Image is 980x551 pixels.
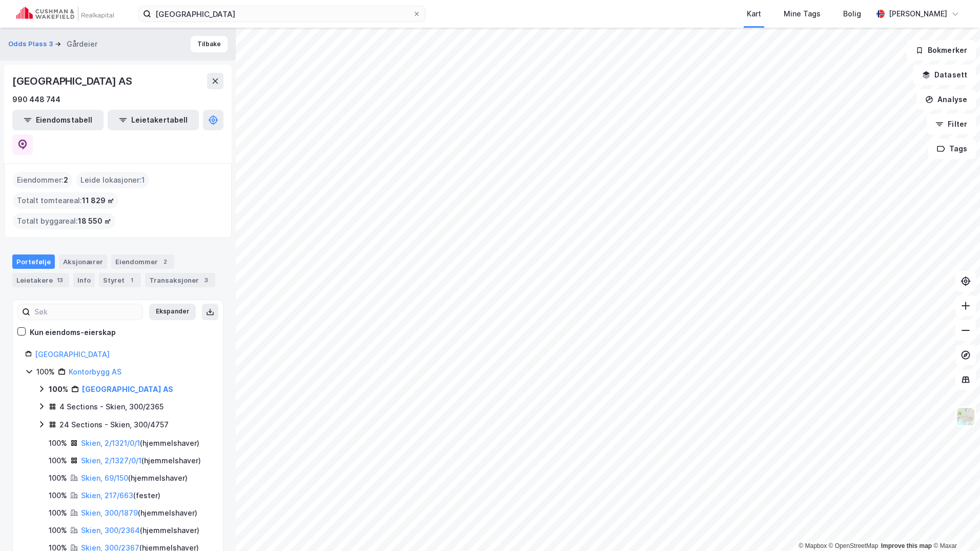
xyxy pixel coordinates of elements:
button: Analyse [916,89,976,110]
button: Filter [927,114,976,134]
button: Tags [928,139,976,159]
a: Improve this map [881,542,932,549]
a: Skien, 217/663 [81,491,133,500]
div: 13 [55,275,65,285]
div: Totalt byggareal : [13,213,115,229]
a: Skien, 2/1327/0/1 [81,456,141,465]
a: Mapbox [799,542,827,549]
a: Skien, 300/2364 [81,526,140,535]
div: Bolig [843,8,861,20]
div: Leietakere [12,273,69,287]
div: 24 Sections - Skien, 300/4757 [59,419,169,431]
div: Gårdeier [67,38,97,50]
div: 100% [49,507,67,519]
div: 100% [49,472,67,484]
div: Info [73,273,95,287]
button: Ekspander [149,304,196,320]
div: Transaksjoner [145,273,215,287]
div: Styret [99,273,141,287]
div: 2 [160,257,170,267]
div: Eiendommer [111,254,174,269]
div: [GEOGRAPHIC_DATA] AS [12,73,134,89]
a: Kontorbygg AS [69,367,121,376]
button: Tilbake [191,36,228,52]
a: Skien, 69/150 [81,474,128,482]
div: [PERSON_NAME] [889,8,947,20]
span: 11 829 ㎡ [82,194,114,207]
div: Kun eiendoms-eierskap [30,326,116,339]
div: 100% [49,524,67,537]
button: Odds Plass 3 [8,39,55,49]
div: 100% [36,366,55,378]
div: 1 [127,275,137,285]
div: Aksjonærer [59,254,107,269]
div: 100% [49,489,67,502]
div: Kontrollprogram for chat [929,502,980,551]
div: Kart [747,8,761,20]
a: OpenStreetMap [829,542,879,549]
img: cushman-wakefield-realkapital-logo.202ea83816669bd177139c58696a8fa1.svg [16,7,114,21]
div: ( fester ) [81,489,160,502]
div: 100% [49,455,67,467]
button: Bokmerker [907,40,976,61]
div: 3 [201,275,211,285]
a: [GEOGRAPHIC_DATA] [35,350,110,359]
a: Skien, 2/1321/0/1 [81,439,140,447]
span: 2 [64,174,68,186]
div: Leide lokasjoner : [76,172,149,188]
input: Søk [30,304,142,320]
a: Skien, 300/1879 [81,508,138,517]
div: Mine Tags [784,8,821,20]
div: 100% [49,437,67,449]
button: Datasett [913,65,976,85]
div: Totalt tomteareal : [13,192,118,209]
div: ( hjemmelshaver ) [81,524,199,537]
div: Eiendommer : [13,172,72,188]
div: ( hjemmelshaver ) [81,437,199,449]
img: Z [956,407,975,426]
div: ( hjemmelshaver ) [81,507,197,519]
a: [GEOGRAPHIC_DATA] AS [82,385,173,393]
div: ( hjemmelshaver ) [81,472,188,484]
input: Søk på adresse, matrikkel, gårdeiere, leietakere eller personer [151,6,413,22]
span: 18 550 ㎡ [78,215,111,227]
iframe: Chat Widget [929,502,980,551]
button: Eiendomstabell [12,110,104,130]
span: 1 [141,174,145,186]
div: 4 Sections - Skien, 300/2365 [59,401,164,413]
div: 990 448 744 [12,93,60,106]
button: Leietakertabell [108,110,199,130]
div: 100% [49,383,68,396]
div: ( hjemmelshaver ) [81,455,201,467]
div: Portefølje [12,254,55,269]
